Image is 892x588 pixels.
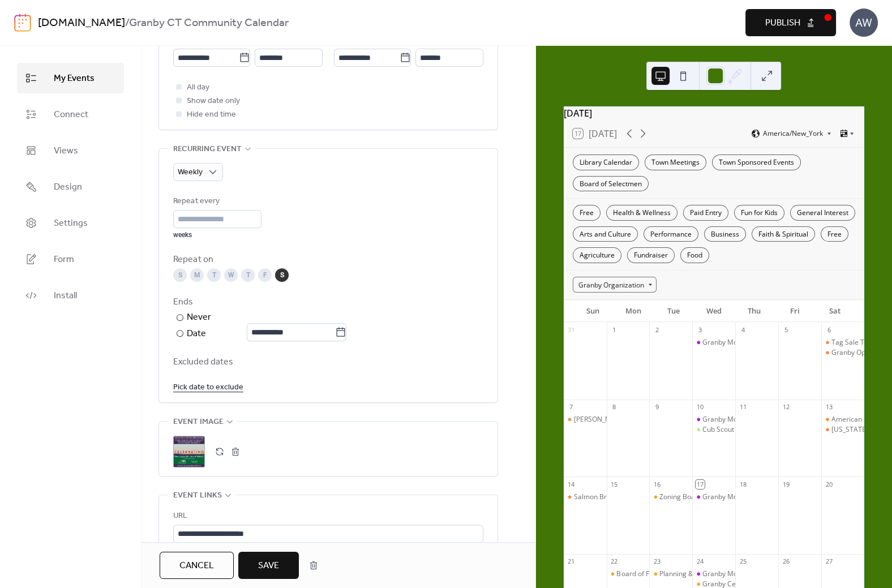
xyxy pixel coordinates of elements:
[187,108,236,122] span: Hide end time
[173,381,243,394] span: Pick date to exclude
[825,325,833,334] div: 6
[610,557,619,566] div: 22
[653,325,661,334] div: 2
[825,403,833,411] div: 13
[258,268,272,282] div: F
[745,9,836,36] button: Publish
[702,425,809,435] div: Cub Scout Pack 325 Sign Up Night
[653,557,661,566] div: 23
[190,268,204,282] div: M
[739,480,747,488] div: 18
[173,253,481,267] div: Repeat on
[610,480,619,488] div: 15
[790,205,855,221] div: General Interest
[850,8,878,37] div: AW
[645,154,706,170] div: Town Meetings
[275,268,289,282] div: S
[616,569,670,579] div: Board of Finance
[17,99,124,130] a: Connect
[173,415,224,429] span: Event image
[649,492,692,502] div: Zoning Board of Appeals
[821,226,848,242] div: Free
[173,509,481,523] div: URL
[694,300,734,323] div: Wed
[606,205,677,221] div: Health & Wellness
[38,12,125,34] a: [DOMAIN_NAME]
[752,226,815,242] div: Faith & Spiritual
[187,311,212,324] div: Never
[825,480,833,488] div: 20
[692,569,735,579] div: Granby Mom Group Playgroup
[574,415,661,424] div: [PERSON_NAME] Hoedown!
[653,480,661,488] div: 16
[739,403,747,411] div: 11
[178,165,203,180] span: Weekly
[692,492,735,502] div: Granby Mom Group Playgroup
[187,327,346,341] div: Date
[696,480,704,488] div: 17
[782,557,790,566] div: 26
[573,176,649,192] div: Board of Selectmen
[173,355,483,369] span: Excluded dates
[54,253,74,267] span: Form
[573,205,601,221] div: Free
[187,95,240,108] span: Show date only
[54,217,88,230] span: Settings
[763,130,823,137] span: America/New_York
[224,268,238,282] div: W
[54,108,88,122] span: Connect
[627,247,675,263] div: Fundraiser
[574,492,719,502] div: Salmon Brook Historical Society Appraisal Fair
[659,569,757,579] div: Planning & Zoning Commission
[653,300,693,323] div: Tue
[712,154,801,170] div: Town Sponsored Events
[564,492,607,502] div: Salmon Brook Historical Society Appraisal Fair
[17,171,124,202] a: Design
[702,492,799,502] div: Granby Mom Group Playgroup
[564,106,864,120] div: [DATE]
[692,425,735,435] div: Cub Scout Pack 325 Sign Up Night
[173,489,222,503] span: Event links
[17,135,124,166] a: Views
[644,226,698,242] div: Performance
[653,403,661,411] div: 9
[782,403,790,411] div: 12
[739,557,747,566] div: 25
[17,244,124,274] a: Form
[774,300,814,323] div: Fri
[734,300,774,323] div: Thu
[567,325,576,334] div: 31
[782,325,790,334] div: 5
[610,325,619,334] div: 1
[696,403,704,411] div: 10
[17,208,124,238] a: Settings
[564,415,607,424] div: Holcomb Hoedown!
[702,569,799,579] div: Granby Mom Group Playgroup
[702,415,799,424] div: Granby Mom Group Playgroup
[173,268,187,282] div: S
[704,226,746,242] div: Business
[613,300,653,323] div: Mon
[821,338,864,347] div: Tag Sale Turns Legionnaires' Downsizing into Community Support
[54,289,77,303] span: Install
[173,143,242,156] span: Recurring event
[129,12,289,34] b: Granby CT Community Calendar
[179,559,214,573] span: Cancel
[14,14,31,32] img: logo
[692,415,735,424] div: Granby Mom Group Playgroup
[173,295,481,309] div: Ends
[173,195,259,208] div: Repeat every
[258,559,279,573] span: Save
[659,492,737,502] div: Zoning Board of Appeals
[573,300,613,323] div: Sun
[821,415,864,424] div: American Legion Post 182 Veterans and 1st Responders Pancake Breakfast
[702,338,799,347] div: Granby Mom Group Playgroup
[160,552,234,579] button: Cancel
[187,81,209,95] span: All day
[692,338,735,347] div: Granby Mom Group Playgroup
[696,325,704,334] div: 3
[821,425,864,435] div: Connecticut Veterans Stand Down - Post 182 accepts donations
[241,268,255,282] div: T
[17,63,124,93] a: My Events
